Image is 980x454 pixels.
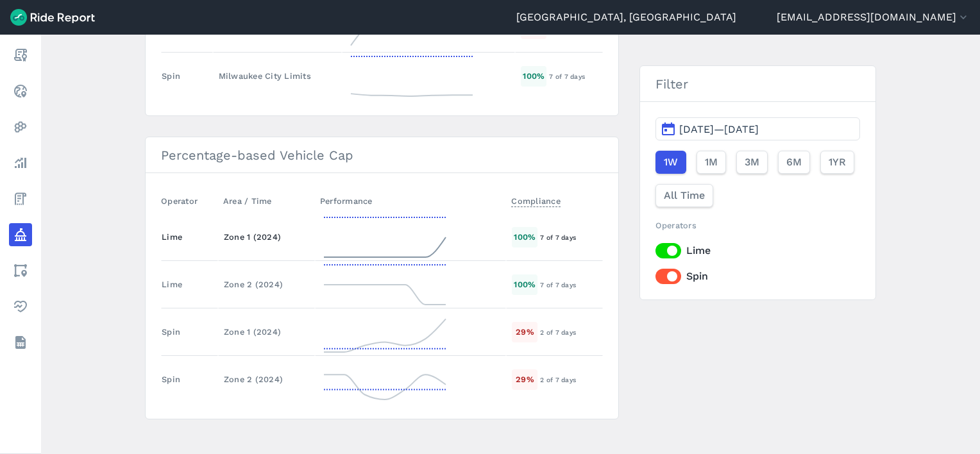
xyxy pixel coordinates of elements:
div: 7 of 7 days [540,279,602,290]
span: Compliance [511,192,561,207]
div: 100 % [521,66,546,86]
span: 3M [745,155,759,170]
a: Realtime [9,80,32,103]
button: 3M [736,151,768,174]
div: 2 of 7 days [540,374,602,385]
div: Spin [162,70,180,82]
span: 1W [664,155,678,170]
button: [DATE]—[DATE] [655,117,860,140]
span: All Time [664,188,705,203]
button: 1W [655,151,686,174]
div: 100 % [512,274,537,294]
th: Operator [161,189,218,214]
a: Datasets [9,331,32,354]
h3: Percentage-based Vehicle Cap [146,137,618,173]
button: 1YR [820,151,854,174]
span: 6M [786,155,802,170]
div: 29 % [512,369,537,389]
span: [DATE]—[DATE] [679,123,759,135]
a: [GEOGRAPHIC_DATA], [GEOGRAPHIC_DATA] [516,10,736,25]
a: Fees [9,187,32,210]
div: 29 % [512,322,537,342]
div: Milwaukee City Limits [219,70,336,82]
span: 1YR [829,155,846,170]
th: Area / Time [218,189,315,214]
a: Policy [9,223,32,246]
div: Spin [162,326,180,338]
a: Analyze [9,151,32,174]
div: Lime [162,278,182,290]
div: Zone 2 (2024) [224,278,309,290]
span: 1M [705,155,718,170]
div: Zone 1 (2024) [224,326,309,338]
div: 2 of 7 days [540,326,602,338]
a: Report [9,44,32,67]
div: Zone 1 (2024) [224,231,309,243]
label: Spin [655,269,860,284]
span: Operators [655,221,697,230]
button: 1M [697,151,726,174]
a: Heatmaps [9,115,32,139]
div: 7 of 7 days [540,231,602,243]
a: Health [9,295,32,318]
th: Performance [315,189,506,214]
div: Spin [162,373,180,385]
img: Ride Report [10,9,95,26]
div: Lime [162,231,182,243]
button: [EMAIL_ADDRESS][DOMAIN_NAME] [777,10,970,25]
h3: Filter [640,66,875,102]
button: All Time [655,184,713,207]
div: 100 % [512,227,537,247]
div: 7 of 7 days [549,71,602,82]
div: Zone 2 (2024) [224,373,309,385]
a: Areas [9,259,32,282]
label: Lime [655,243,860,258]
button: 6M [778,151,810,174]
